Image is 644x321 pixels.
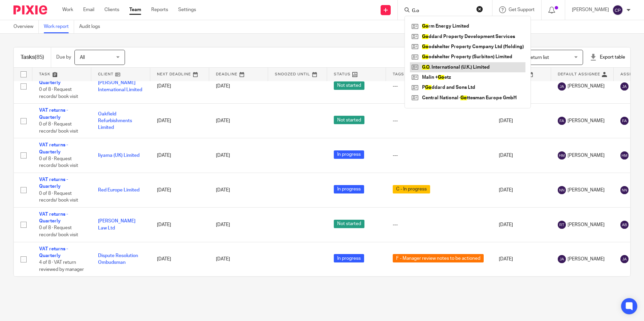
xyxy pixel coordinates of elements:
a: Work report [44,20,74,33]
img: svg%3E [558,151,566,159]
a: Iiyama (UK) Limited [98,153,139,158]
span: Get Support [509,7,535,12]
td: [DATE] [492,242,551,276]
span: 0 of 8 · Request records/ book visit [39,226,78,238]
img: svg%3E [558,186,566,194]
a: VAT returns - Quarterly [39,143,68,154]
span: Not started [334,220,364,228]
td: [DATE] [150,104,209,138]
span: [PERSON_NAME] [568,117,605,124]
a: Oakfield Refurbishments Limited [98,112,132,130]
img: svg%3E [620,151,629,159]
div: Export table [590,54,625,61]
img: svg%3E [558,255,566,263]
a: VAT returns - Quarterly [39,212,68,223]
span: Not started [334,81,364,90]
a: Team [129,6,141,13]
a: [PERSON_NAME] Law Ltd [98,219,135,230]
img: svg%3E [620,186,629,194]
span: 4 of 8 · VAT return reviewed by manager [39,260,84,272]
td: [DATE] [150,138,209,173]
img: svg%3E [620,221,629,229]
img: svg%3E [558,82,566,91]
span: [PERSON_NAME] [568,152,605,159]
div: [DATE] [216,117,261,124]
span: [PERSON_NAME] [568,83,605,90]
div: [DATE] [216,187,261,193]
img: svg%3E [620,117,629,125]
div: --- [393,221,485,228]
div: [DATE] [216,256,261,262]
td: [DATE] [150,242,209,276]
a: Red Europe Limited [98,188,139,192]
img: svg%3E [558,117,566,125]
img: svg%3E [620,82,629,91]
span: 0 of 8 · Request records/ book visit [39,87,78,99]
span: In progress [334,185,364,193]
span: Vat return list [521,55,549,60]
span: 0 of 8 · Request records/ book visit [39,156,78,168]
a: Dispute Resolution Ombudsman [98,253,138,265]
span: [PERSON_NAME] [568,256,605,262]
td: [DATE] [492,104,551,138]
a: Clients [104,6,119,13]
img: Pixie [13,5,47,14]
a: VAT returns - Quarterly [39,247,68,258]
span: 0 of 8 · Request records/ book visit [39,191,78,203]
td: [DATE] [150,207,209,242]
span: In progress [334,254,364,262]
a: VAT returns - Quarterly [39,108,68,119]
a: Overview [13,20,39,33]
a: VAT returns - Quarterly [39,74,68,85]
div: --- [393,117,485,124]
span: C - In progress [393,185,430,193]
span: In progress [334,150,364,159]
a: Settings [178,6,196,13]
a: Email [83,6,94,13]
div: --- [393,83,485,90]
a: Audit logs [79,20,105,33]
div: [DATE] [216,221,261,228]
a: Reports [151,6,168,13]
button: Clear [476,6,483,12]
td: [DATE] [492,207,551,242]
span: [PERSON_NAME] [568,187,605,193]
p: [PERSON_NAME] [572,6,609,13]
td: [DATE] [492,173,551,208]
a: Work [62,6,73,13]
input: Search [411,8,472,14]
img: svg%3E [612,5,623,15]
td: [DATE] [150,69,209,104]
span: 0 of 8 · Request records/ book visit [39,122,78,134]
span: Tags [393,72,404,76]
div: [DATE] [216,83,261,90]
td: [DATE] [150,173,209,208]
h1: Tasks [21,54,44,61]
img: svg%3E [620,255,629,263]
div: [DATE] [216,152,261,159]
div: --- [393,152,485,159]
span: F - Manager review notes to be actioned [393,254,484,262]
span: All [80,55,85,60]
span: [PERSON_NAME] [568,221,605,228]
span: Not started [334,116,364,124]
img: svg%3E [558,221,566,229]
span: (85) [35,55,44,60]
a: [PERSON_NAME] International Limited [98,80,142,92]
td: [DATE] [492,138,551,173]
p: Due by [56,54,71,61]
a: VAT returns - Quarterly [39,177,68,189]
